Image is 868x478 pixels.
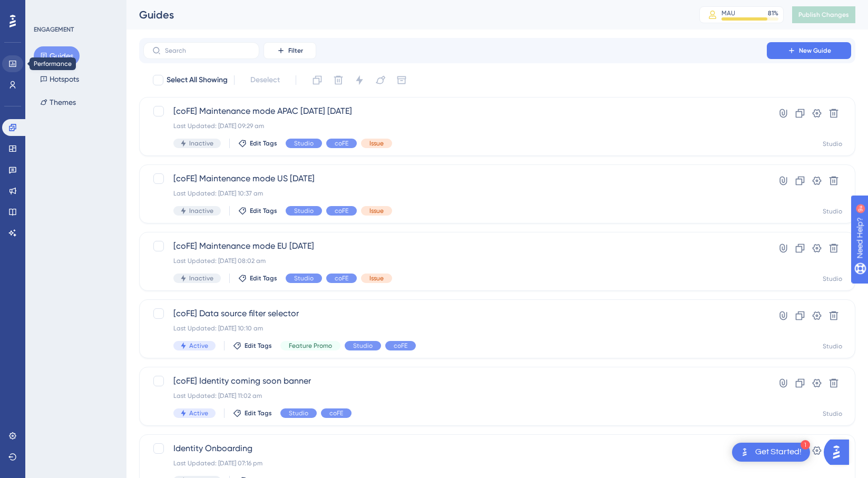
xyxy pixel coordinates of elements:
[369,274,384,282] span: Issue
[173,392,737,400] div: Last Updated: [DATE] 11:02 am
[238,274,277,282] button: Edit Tags
[238,207,277,215] button: Edit Tags
[335,139,348,148] span: coFE
[250,274,277,282] span: Edit Tags
[165,47,250,54] input: Search
[329,409,343,417] span: coFE
[34,70,85,89] button: Hotspots
[173,459,737,467] div: Last Updated: [DATE] 07:16 pm
[245,342,272,350] span: Edit Tags
[173,324,737,333] div: Last Updated: [DATE] 10:10 am
[233,409,272,417] button: Edit Tags
[799,46,831,55] span: New Guide
[801,440,810,450] div: 1
[294,207,314,215] span: Studio
[173,375,737,387] span: [coFE] Identity coming soon banner
[173,442,737,455] span: Identity Onboarding
[823,409,842,418] div: Studio
[34,25,74,34] div: ENGAGEMENT
[289,342,332,350] span: Feature Promo
[721,9,735,17] div: MAU
[250,207,277,215] span: Edit Tags
[798,11,849,19] span: Publish Changes
[823,140,842,148] div: Studio
[189,342,208,350] span: Active
[34,46,80,65] button: Guides
[823,207,842,216] div: Studio
[823,342,842,350] div: Studio
[250,74,280,86] span: Deselect
[189,409,208,417] span: Active
[173,105,737,118] span: [coFE] Maintenance mode APAC [DATE] [DATE]
[294,139,314,148] span: Studio
[139,7,673,22] div: Guides
[233,342,272,350] button: Edit Tags
[173,189,737,198] div: Last Updated: [DATE] 10:37 am
[289,409,308,417] span: Studio
[792,6,855,23] button: Publish Changes
[294,274,314,282] span: Studio
[173,240,737,252] span: [coFE] Maintenance mode EU [DATE]
[823,275,842,283] div: Studio
[755,446,802,458] div: Get Started!
[732,443,810,462] div: Open Get Started! checklist, remaining modules: 1
[245,409,272,417] span: Edit Tags
[173,172,737,185] span: [coFE] Maintenance mode US [DATE]
[173,307,737,320] span: [coFE] Data source filter selector
[241,71,289,90] button: Deselect
[335,207,348,215] span: coFE
[72,5,78,14] div: 9+
[173,122,737,130] div: Last Updated: [DATE] 09:29 am
[25,3,66,15] span: Need Help?
[394,342,407,350] span: coFE
[738,446,751,459] img: launcher-image-alternative-text
[767,42,851,59] button: New Guide
[264,42,316,59] button: Filter
[189,274,213,282] span: Inactive
[768,9,778,17] div: 81 %
[189,207,213,215] span: Inactive
[288,46,303,55] span: Filter
[34,93,82,112] button: Themes
[173,257,737,265] div: Last Updated: [DATE] 08:02 am
[369,207,384,215] span: Issue
[335,274,348,282] span: coFE
[353,342,373,350] span: Studio
[238,139,277,148] button: Edit Tags
[369,139,384,148] span: Issue
[250,139,277,148] span: Edit Tags
[167,74,228,86] span: Select All Showing
[189,139,213,148] span: Inactive
[824,436,855,468] iframe: UserGuiding AI Assistant Launcher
